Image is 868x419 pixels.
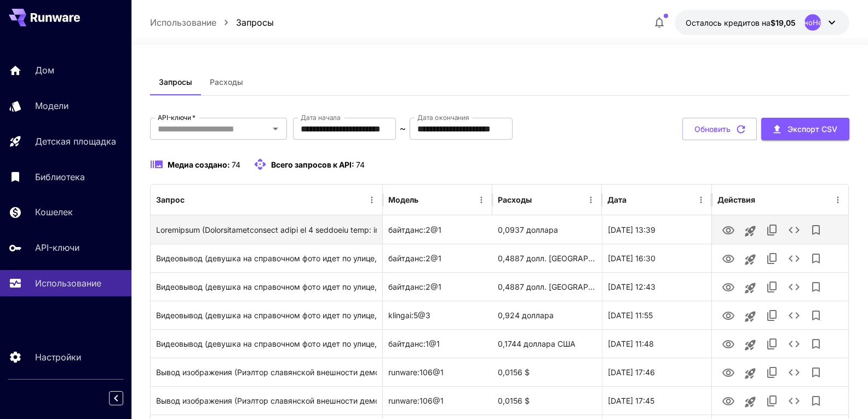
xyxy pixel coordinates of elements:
button: Вид [717,247,739,269]
font: Модель [388,195,418,204]
button: Подробности см. [783,219,805,241]
button: Добавить в библиотеку [805,276,827,298]
font: Кошелек [35,206,73,217]
font: байтданс:2@1 [388,282,441,291]
div: runware:106@1 [383,386,492,415]
div: 0,0156 $ [492,358,602,386]
div: Нажмите, чтобы скопировать подсказку [156,330,377,358]
button: Обновить [682,118,757,140]
button: Копировать TaskUUID [761,333,783,355]
font: Экспорт CSV [787,124,837,134]
button: Добавить в библиотеку [805,248,827,269]
div: 01 октября 2025 г., 12:43 [602,272,711,301]
button: Подробности см. [783,305,805,326]
font: [DATE] 11:48 [608,339,654,348]
a: Использование [150,16,216,29]
button: Копировать TaskUUID [761,390,783,412]
button: Запуск на игровой площадке [739,334,761,356]
button: Вид [717,275,739,298]
font: Видеовывод (девушка на справочном фото идет по улице, улыбается окружающим и оглядывается по стор... [156,282,589,291]
font: [DATE] 11:55 [608,311,653,320]
button: Меню [474,192,489,208]
font: байтданс:2@1 [388,254,441,263]
font: Запросы [236,17,274,28]
div: 0,4887 долл. США [492,272,602,301]
font: 0,0937 доллара [498,225,558,234]
font: НеопределеноНеопределено [760,18,866,27]
button: Вид [717,361,739,383]
button: Копировать TaskUUID [761,305,783,326]
div: 19,05482 долларов США [686,17,796,28]
font: klingai:5@3 [388,311,430,320]
button: Вид [717,219,739,241]
button: Копировать TaskUUID [761,248,783,269]
button: Добавить в библиотеку [805,305,827,326]
button: Сортировать [533,192,548,208]
div: Нажмите, чтобы скопировать подсказку [156,301,377,329]
button: Запуск на игровой площадке [739,277,761,299]
button: Экспорт CSV [761,118,849,140]
button: Меню [364,192,380,208]
font: [DATE] 16:30 [608,254,656,263]
button: Сортировать [419,192,435,208]
font: 74 [232,160,240,169]
font: Осталось кредитов на [686,18,771,27]
div: Свернуть боковую панель [117,388,131,408]
button: Открыть [268,121,283,136]
button: Меню [693,192,709,208]
div: 30 сентября 2025 г., 17:45 [602,386,711,415]
div: Нажмите, чтобы скопировать подсказку [156,358,377,386]
font: runware:106@1 [388,368,444,377]
div: байтданс:2@1 [383,244,492,272]
div: 0,0156 $ [492,386,602,415]
font: Запрос [156,195,185,204]
font: Обновить [694,124,731,134]
button: Добавить в библиотеку [805,361,827,383]
button: Запуск на игровой площадке [739,363,761,384]
button: Запуск на игровой площадке [739,306,761,328]
div: Нажмите, чтобы скопировать подсказку [156,244,377,272]
font: Дата начала [301,113,341,122]
font: ~ [400,123,406,134]
font: Библиотека [35,171,85,182]
font: 0,1744 доллара США [498,339,576,348]
font: runware:106@1 [388,396,444,405]
button: Запуск на игровой площадке [739,220,761,242]
font: Модели [35,100,68,111]
font: [DATE] 12:43 [608,282,656,291]
div: 0,1744 доллара США [492,329,602,358]
font: 74 [356,160,365,169]
div: 02 октября 2025 г., 13:39 [602,215,711,244]
font: Расходы [210,77,243,87]
font: Детская площадка [35,136,116,147]
button: Подробности см. [783,361,805,383]
div: байтданс:1@1 [383,329,492,358]
font: Запросы [159,77,192,87]
font: Всего запросов к API: [271,160,354,169]
button: 19,05482 долларов СШАНеопределеноНеопределено [675,10,849,35]
button: Подробности см. [783,333,805,355]
div: байтданс:2@1 [383,272,492,301]
button: Копировать TaskUUID [761,276,783,298]
font: байтданс:1@1 [388,339,440,348]
button: Подробности см. [783,248,805,269]
font: Видеовывод (девушка на справочном фото идет по улице, улыбается окружающим и оглядывается по стор... [156,339,589,348]
font: 0,4887 долл. [GEOGRAPHIC_DATA] [498,254,627,263]
font: API-ключи [158,113,191,122]
button: Сортировать [628,192,643,208]
font: [DATE] 13:39 [608,225,656,234]
font: Медиа создано: [168,160,230,169]
font: [DATE] 17:46 [608,368,655,377]
div: 0,4887 долл. США [492,244,602,272]
div: 30 сентября 2025 г., 17:46 [602,358,711,386]
button: Добавить в библиотеку [805,333,827,355]
button: Подробности см. [783,390,805,412]
div: klingai:5@3 [383,301,492,329]
font: Расходы [498,195,532,204]
div: 01 октября 2025 г., 11:48 [602,329,711,358]
font: Действия [717,195,755,204]
div: 01 октября 2025 г., 11:55 [602,301,711,329]
font: 0,0156 $ [498,368,530,377]
button: Вид [717,304,739,326]
button: Копировать TaskUUID [761,361,783,383]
